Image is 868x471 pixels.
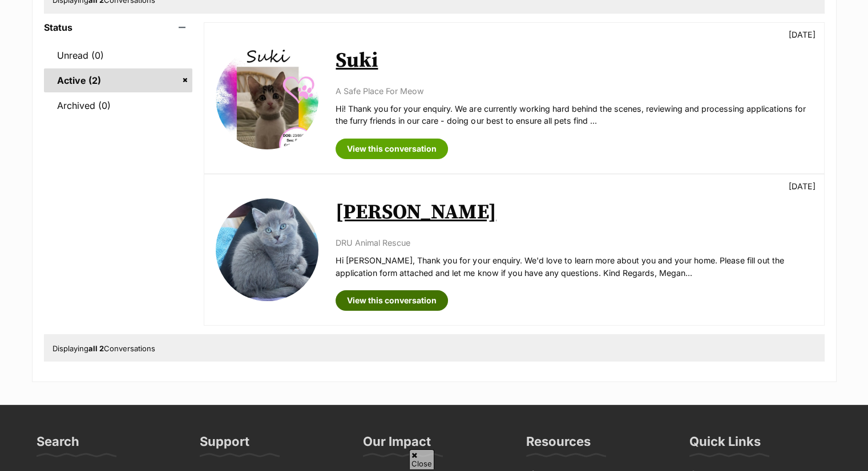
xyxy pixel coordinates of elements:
span: Displaying Conversations [53,344,155,353]
a: Archived (0) [44,94,193,117]
p: [DATE] [789,180,815,192]
img: Suki [216,47,318,149]
p: [DATE] [789,29,815,40]
p: DRU Animal Rescue [336,237,812,249]
a: [PERSON_NAME] [336,200,496,225]
p: Hi! Thank you for your enquiry. We are currently working hard behind the scenes, reviewing and pr... [336,103,812,127]
a: Active (2) [44,68,193,92]
h3: Resources [526,433,591,456]
strong: all 2 [88,344,104,353]
a: Unread (0) [44,43,193,67]
span: Close [409,449,434,469]
p: A Safe Place For Meow [336,85,812,97]
h3: Quick Links [689,433,761,456]
a: View this conversation [336,290,448,311]
a: View this conversation [336,139,448,159]
header: Status [44,22,193,33]
h3: Search [37,433,79,456]
h3: Our Impact [363,433,431,456]
p: Hi [PERSON_NAME], Thank you for your enquiry. We'd love to learn more about you and your home. Pl... [336,254,812,279]
h3: Support [200,433,249,456]
a: Suki [336,48,378,74]
img: Sammy [216,198,318,301]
